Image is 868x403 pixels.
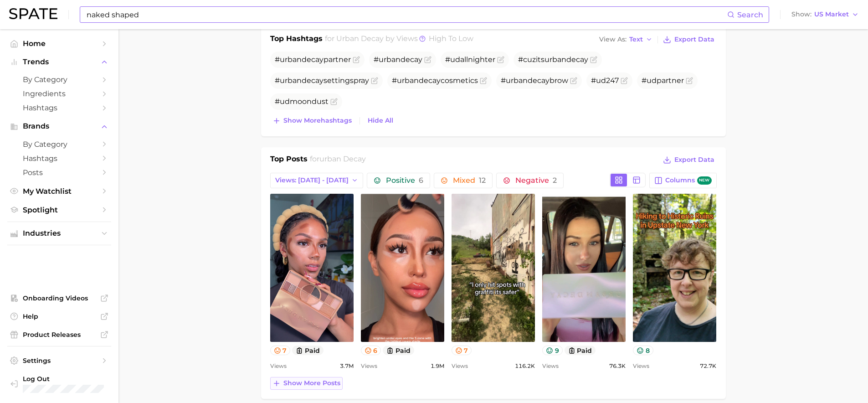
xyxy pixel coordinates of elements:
input: Search here for a brand, industry, or ingredient [86,7,727,22]
span: decay [302,55,324,64]
a: Help [7,310,111,323]
span: 116.2k [515,361,535,372]
span: Views [270,361,287,372]
button: Show morehashtags [270,114,354,127]
button: 8 [633,346,653,355]
h2: for by Views [325,33,473,46]
button: Industries [7,227,111,240]
span: decay [528,76,550,85]
span: Mixed [453,177,486,184]
span: #udallnighter [445,55,495,64]
a: Log out. Currently logged in with e-mail christel.bayle@loreal.com. [7,372,111,396]
button: 7 [270,346,291,355]
a: My Watchlist [7,184,111,198]
h1: Top Posts [270,154,308,167]
span: urban [506,76,528,85]
span: Onboarding Videos [23,294,96,302]
button: paid [292,346,324,355]
a: Posts [7,165,111,180]
span: Export Data [674,156,714,164]
img: SPATE [9,8,57,19]
span: US Market [814,12,849,17]
span: Show [791,12,812,17]
button: 9 [542,346,563,355]
span: 3.7m [340,361,354,372]
span: #udpartner [642,76,684,85]
a: Ingredients [7,87,111,101]
h2: for [310,154,366,167]
span: # brow [501,76,568,85]
span: Brands [23,122,96,130]
span: Views [452,361,468,372]
span: urban decay [336,34,384,43]
span: Columns [665,176,711,185]
span: by Category [23,140,96,149]
a: Spotlight [7,203,111,217]
span: Log Out [23,375,104,383]
span: # partner [275,55,351,64]
span: decay [419,76,441,85]
span: 76.3k [609,361,626,372]
span: urban decay [319,155,366,163]
a: by Category [7,72,111,87]
button: ShowUS Market [789,9,861,21]
span: 72.7k [700,361,716,372]
button: 7 [452,346,472,355]
span: urban [544,55,566,64]
button: paid [565,346,596,355]
button: Flag as miscategorized or irrelevant [353,56,360,63]
span: Views [542,361,559,372]
a: Settings [7,354,111,367]
span: Show more posts [283,379,340,387]
button: Flag as miscategorized or irrelevant [480,77,487,84]
span: Views [633,361,649,372]
h1: Top Hashtags [270,33,323,46]
button: paid [383,346,414,355]
a: Product Releases [7,328,111,341]
button: Show more posts [270,377,343,390]
a: Hashtags [7,151,111,165]
span: Trends [23,58,96,66]
button: Flag as miscategorized or irrelevant [590,56,597,63]
button: Export Data [661,33,716,46]
button: Flag as miscategorized or irrelevant [424,56,431,63]
button: Export Data [661,154,716,166]
button: Flag as miscategorized or irrelevant [371,77,378,84]
span: Help [23,312,96,320]
span: decay [302,76,324,85]
span: by Category [23,75,96,84]
span: urban [397,76,419,85]
a: by Category [7,137,111,151]
button: Views: [DATE] - [DATE] [270,173,364,188]
button: Columnsnew [649,173,716,188]
span: urban [379,55,401,64]
span: Industries [23,229,96,238]
span: Search [737,10,763,19]
button: Flag as miscategorized or irrelevant [570,77,577,84]
span: Home [23,39,96,48]
span: Hide All [368,117,393,124]
button: Flag as miscategorized or irrelevant [330,98,338,105]
button: Flag as miscategorized or irrelevant [497,56,504,63]
button: Flag as miscategorized or irrelevant [621,77,628,84]
span: urban [280,76,302,85]
span: Positive [386,177,423,184]
span: decay [401,55,422,64]
span: Text [629,37,643,42]
button: Flag as miscategorized or irrelevant [686,77,693,84]
span: 2 [553,176,557,185]
button: 6 [361,346,381,355]
span: # [374,55,422,64]
button: Brands [7,119,111,133]
span: decay [566,55,588,64]
span: Negative [515,177,557,184]
span: Product Releases [23,331,96,339]
span: Ingredients [23,89,96,98]
button: Hide All [365,114,395,127]
span: My Watchlist [23,187,96,196]
span: Views: [DATE] - [DATE] [275,176,349,184]
span: # cosmetics [392,76,478,85]
span: Spotlight [23,206,96,214]
span: Views [361,361,377,372]
span: #ud247 [591,76,619,85]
